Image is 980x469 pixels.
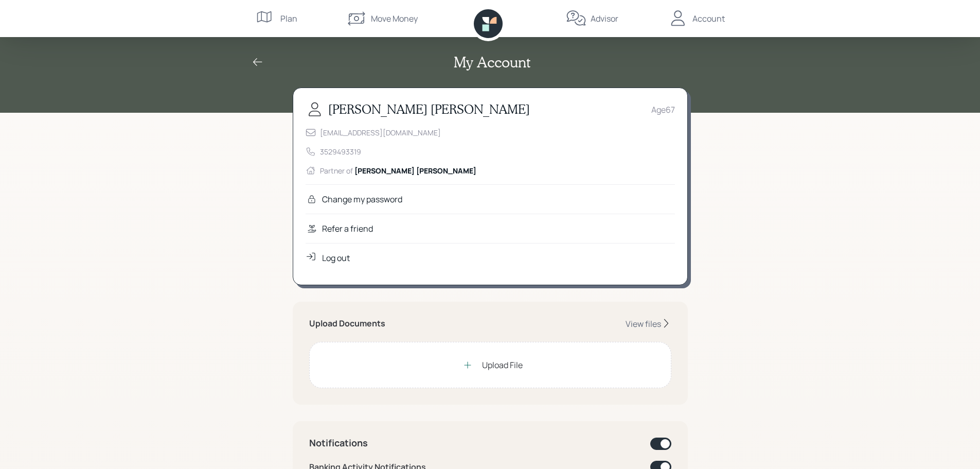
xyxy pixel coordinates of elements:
div: Advisor [591,12,618,25]
div: Upload File [482,359,523,371]
div: Account [692,12,725,25]
div: Partner of [320,165,476,176]
h3: [PERSON_NAME] [PERSON_NAME] [328,102,530,117]
h5: Upload Documents [309,319,385,328]
span: [PERSON_NAME] [PERSON_NAME] [354,166,476,176]
div: Change my password [322,193,402,205]
h2: My Account [454,54,530,71]
div: Age 67 [651,103,675,116]
div: Plan [280,12,297,25]
div: Log out [322,252,350,264]
div: View files [626,318,661,329]
div: [EMAIL_ADDRESS][DOMAIN_NAME] [320,127,441,138]
div: Move Money [371,12,418,25]
h4: Notifications [309,438,368,449]
div: Refer a friend [322,222,373,235]
div: 3529493319 [320,146,361,157]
